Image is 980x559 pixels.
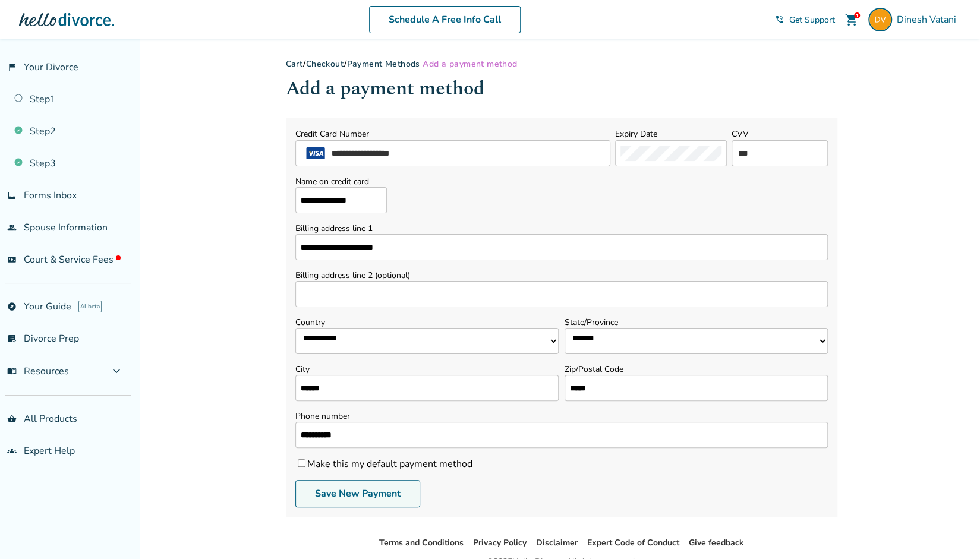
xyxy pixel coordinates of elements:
label: Country [295,317,559,328]
label: Name on credit card [295,176,387,187]
span: universal_currency_alt [7,255,17,264]
span: people [7,223,17,232]
span: Resources [7,365,69,378]
span: flag_2 [7,62,17,72]
a: Expert Code of Conduct [587,537,679,548]
label: Billing address line 2 (optional) [295,270,828,281]
span: shopping_basket [7,414,17,424]
div: / / [286,58,837,70]
span: expand_more [109,364,124,378]
input: Make this my default payment method [298,459,305,467]
span: inbox [7,191,17,200]
span: Add a payment method [423,58,517,70]
a: Terms and Conditions [379,537,464,548]
a: Checkout [306,58,344,70]
a: Schedule A Free Info Call [369,6,521,33]
label: Make this my default payment method [295,457,472,470]
label: Credit Card Number [295,128,369,140]
label: Phone number [295,410,828,422]
img: visa [301,147,330,159]
span: AI beta [78,301,102,312]
li: Give feedback [689,536,744,550]
label: Billing address line 1 [295,223,828,234]
a: Cart [286,58,304,70]
span: Dinesh Vatani [897,13,961,26]
span: Forms Inbox [24,189,77,202]
div: 1 [854,12,860,18]
span: groups [7,446,17,456]
h1: Add a payment method [286,74,837,103]
li: Disclaimer [536,536,578,550]
label: City [295,364,559,375]
img: dvatani@gmail.com [868,8,892,31]
a: phone_in_talkGet Support [775,14,835,26]
span: phone_in_talk [775,15,784,24]
label: Expiry Date [615,128,657,140]
span: list_alt_check [7,334,17,343]
label: CVV [732,128,749,140]
span: menu_book [7,367,17,376]
label: Zip/Postal Code [565,364,828,375]
iframe: Chat Widget [921,502,980,559]
label: State/Province [565,317,828,328]
span: shopping_cart [844,12,859,27]
a: Payment Methods [346,58,420,70]
a: Privacy Policy [473,537,527,548]
span: Court & Service Fees [24,253,121,266]
button: Save New Payment [295,480,420,507]
span: explore [7,302,17,311]
span: Get Support [789,14,835,26]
